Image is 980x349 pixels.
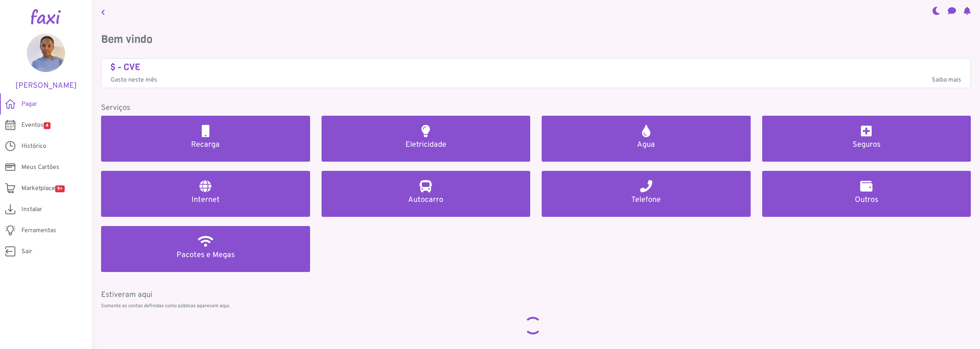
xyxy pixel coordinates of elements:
a: $ - CVE Gasto neste mêsSaiba mais [111,62,961,85]
a: Recarga [101,116,310,162]
h5: Internet [110,195,301,205]
a: Telefone [542,171,751,217]
h5: Serviços [101,103,971,113]
span: Histórico [21,142,46,151]
h5: [PERSON_NAME] [11,81,80,90]
span: 4 [44,122,51,129]
h5: Outros [771,195,962,205]
span: Pagar [21,100,37,109]
span: Meus Cartões [21,163,59,172]
h5: Recarga [110,140,301,149]
a: Pacotes e Megas [101,226,310,272]
h5: Telefone [551,195,742,205]
h3: Bem vindo [101,33,971,46]
p: Somente as contas definidas como públicas aparecem aqui. [101,303,971,310]
h5: Eletricidade [331,140,521,149]
h5: Pacotes e Megas [110,251,301,260]
h5: Agua [551,140,742,149]
a: Autocarro [322,171,531,217]
a: Eletricidade [322,116,531,162]
a: Outros [762,171,971,217]
span: 9+ [55,185,65,192]
a: [PERSON_NAME] [11,34,80,90]
span: Saiba mais [932,75,961,85]
h5: Seguros [771,140,962,149]
span: Eventos [21,121,51,130]
a: Internet [101,171,310,217]
h5: Estiveram aqui [101,290,971,300]
h5: Autocarro [331,195,521,205]
span: Sair [21,247,32,256]
p: Gasto neste mês [111,75,961,85]
span: Instalar [21,205,42,214]
a: Seguros [762,116,971,162]
span: Marketplace [21,184,65,193]
span: Ferramentas [21,226,56,235]
h4: $ - CVE [111,62,961,73]
a: Agua [542,116,751,162]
